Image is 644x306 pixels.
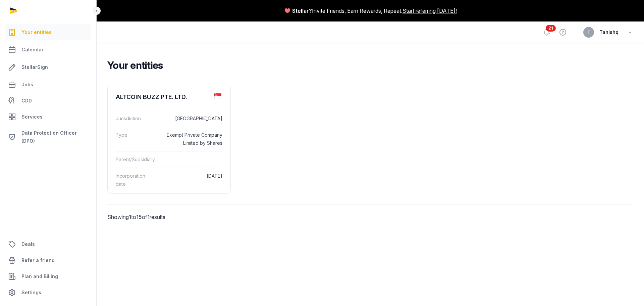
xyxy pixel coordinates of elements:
[162,115,222,123] dd: [GEOGRAPHIC_DATA]
[5,268,91,285] a: Plan and Billing
[162,131,222,147] dd: Exempt Private Company Limited by Shares
[21,272,58,280] span: Plan and Billing
[292,7,312,15] span: Stellar?
[546,25,556,32] span: 21
[5,126,91,148] a: Data Protection Officer (DPO)
[116,131,156,147] dt: Type
[21,256,55,264] span: Refer a friend
[5,109,91,125] a: Services
[107,205,231,229] p: Showing to of results
[21,28,52,36] span: Your entities
[5,236,91,252] a: Deals
[21,97,32,105] span: CDD
[116,93,187,101] div: ALTCOIN BUZZ PTE. LTD.
[107,59,628,71] h2: Your entities
[147,214,150,220] span: 1
[5,77,91,93] a: Jobs
[5,252,91,268] a: Refer a friend
[214,93,221,98] img: sg.png
[402,7,457,15] a: Start referring [DATE]!
[21,289,41,297] span: Settings
[108,85,230,198] a: ALTCOIN BUZZ PTE. LTD.Jurisdiction[GEOGRAPHIC_DATA]TypeExempt Private Company Limited by SharesPa...
[116,172,156,188] dt: Incorporation date
[5,285,91,301] a: Settings
[21,81,33,89] span: Jobs
[116,156,156,164] dt: Parent/Subsidiary
[5,42,91,58] a: Calendar
[21,63,48,71] span: StellarSign
[5,94,91,107] a: CDD
[21,113,43,121] span: Services
[129,214,131,220] span: 1
[599,28,619,36] span: Tanishq
[587,30,590,34] span: T
[162,172,222,188] dd: [DATE]
[136,214,142,220] span: 15
[21,46,44,54] span: Calendar
[116,115,156,123] dt: Jurisdiction
[5,59,91,75] a: StellarSign
[583,27,594,38] button: T
[5,24,91,40] a: Your entities
[21,240,35,248] span: Deals
[21,129,88,145] span: Data Protection Officer (DPO)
